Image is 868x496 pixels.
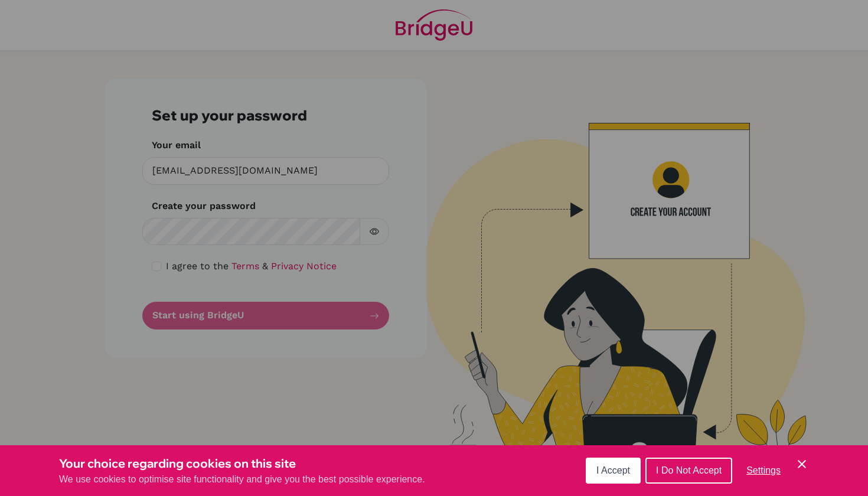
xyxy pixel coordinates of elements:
[59,455,425,472] h3: Your choice regarding cookies on this site
[795,457,809,471] button: Save and close
[656,465,722,475] span: I Do Not Accept
[596,465,630,475] span: I Accept
[59,472,425,487] p: We use cookies to optimise site functionality and give you the best possible experience.
[737,459,790,482] button: Settings
[645,458,732,484] button: I Do Not Accept
[586,458,641,484] button: I Accept
[746,465,781,475] span: Settings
